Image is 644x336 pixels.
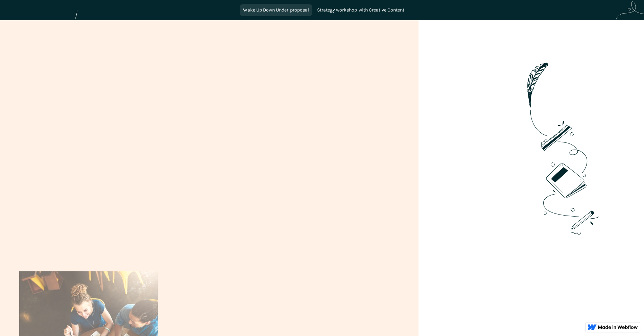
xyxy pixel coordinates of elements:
div: Strategy workshop [317,7,357,14]
div: with Creative Content [357,7,404,14]
div: Wake Up Down Under [243,7,288,14]
a: Wake Up Down UnderproposalStrategy workshopwith Creative Content [240,4,404,16]
img: Made in Webflow [598,325,638,329]
div: proposal [288,7,309,14]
